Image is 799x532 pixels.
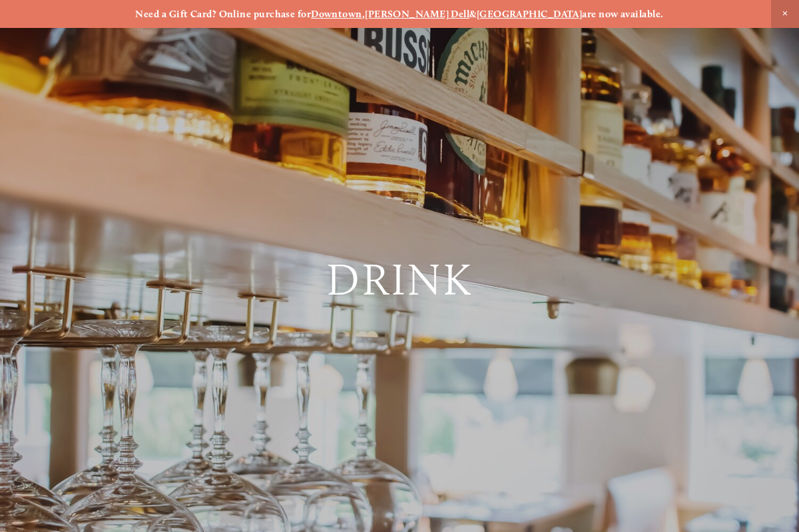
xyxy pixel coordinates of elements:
[365,8,469,20] a: [PERSON_NAME] Dell
[477,8,583,20] a: [GEOGRAPHIC_DATA]
[135,8,311,20] strong: Need a Gift Card? Online purchase for
[582,8,663,20] strong: are now available.
[362,8,365,20] strong: ,
[469,8,476,20] strong: &
[311,8,362,20] a: Downtown
[326,253,473,306] span: Drink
